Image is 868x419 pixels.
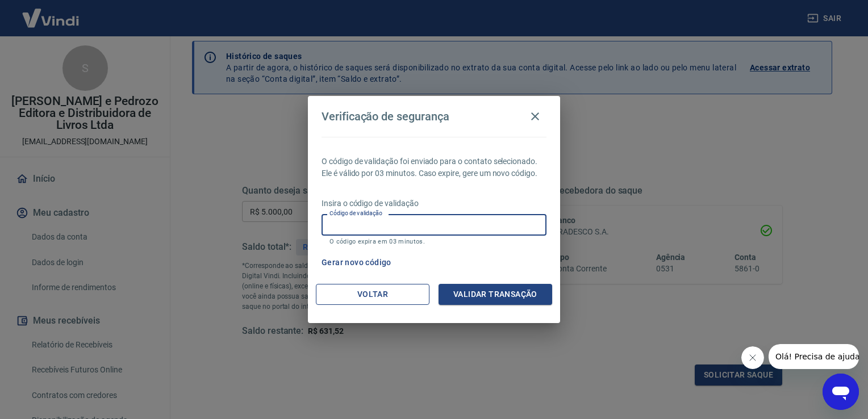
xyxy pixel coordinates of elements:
button: Gerar novo código [317,252,396,273]
iframe: Mensagem da empresa [769,344,859,369]
label: Código de validação [329,209,382,217]
span: Olá! Precisa de ajuda? [7,8,95,17]
p: Insira o código de validação [322,198,546,209]
button: Voltar [316,284,429,305]
iframe: Fechar mensagem [741,346,764,369]
p: O código expira em 03 minutos. [329,238,539,245]
button: Validar transação [439,284,552,305]
h4: Verificação de segurança [322,110,449,123]
p: O código de validação foi enviado para o contato selecionado. Ele é válido por 03 minutos. Caso e... [322,156,546,179]
iframe: Botão para abrir a janela de mensagens [823,374,859,410]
